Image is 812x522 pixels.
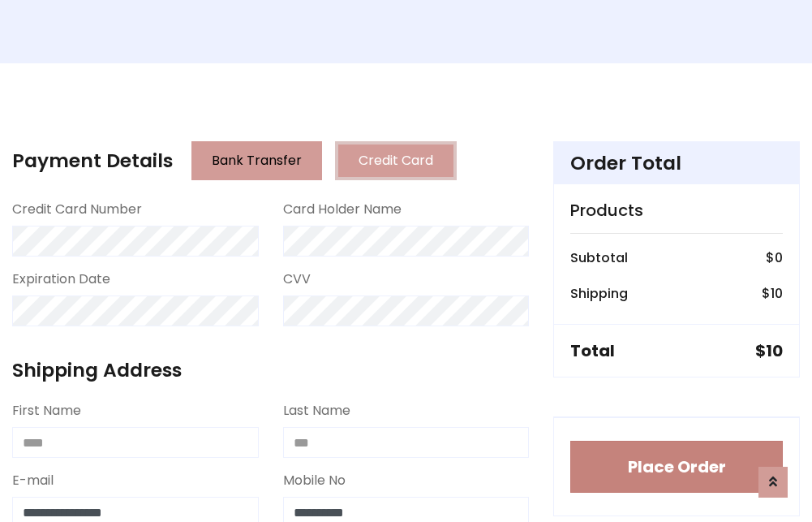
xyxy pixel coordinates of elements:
[12,471,54,490] label: E-mail
[570,286,628,301] h6: Shipping
[766,250,783,265] h6: $
[191,141,322,180] button: Bank Transfer
[283,270,311,289] label: CVV
[12,200,142,219] label: Credit Card Number
[771,284,783,303] span: 10
[283,200,402,219] label: Card Holder Name
[755,341,783,360] h5: $
[570,152,783,175] h4: Order Total
[12,149,173,172] h4: Payment Details
[570,341,615,360] h5: Total
[12,359,529,382] h4: Shipping Address
[283,471,346,490] label: Mobile No
[283,401,350,421] label: Last Name
[766,339,783,362] span: 10
[762,286,783,301] h6: $
[570,441,783,493] button: Place Order
[570,250,628,265] h6: Subtotal
[12,401,81,421] label: First Name
[12,270,110,289] label: Expiration Date
[335,141,457,180] button: Credit Card
[570,201,783,220] h5: Products
[775,248,783,267] span: 0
